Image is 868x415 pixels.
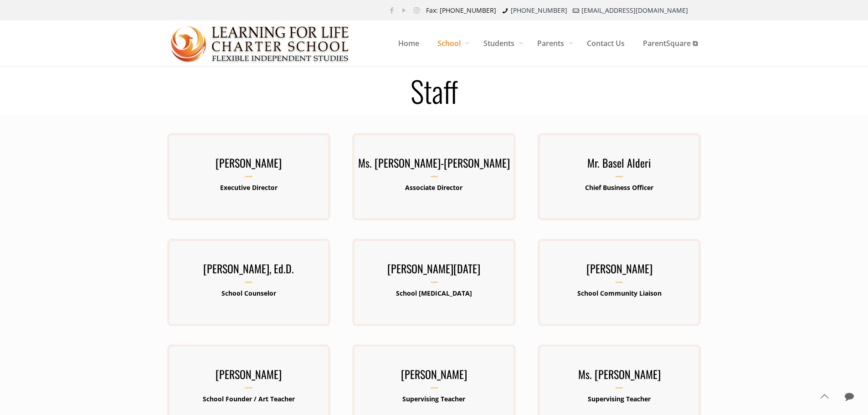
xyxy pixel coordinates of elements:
[634,20,707,66] a: ParentSquare ⧉
[538,154,701,177] h3: Mr. Basel Alderi
[203,395,295,403] b: School Founder / Art Teacher
[474,30,528,57] span: Students
[400,5,409,15] a: YouTube icon
[167,259,330,283] h3: [PERSON_NAME], Ed.D.
[585,183,653,192] b: Chief Business Officer
[352,154,515,177] h3: Ms. [PERSON_NAME]-[PERSON_NAME]
[387,5,397,15] a: Facebook icon
[389,30,428,57] span: Home
[578,20,634,66] a: Contact Us
[412,5,421,15] a: Instagram icon
[352,259,515,283] h3: [PERSON_NAME][DATE]
[815,387,834,406] a: Back to top icon
[538,365,701,389] h3: Ms. [PERSON_NAME]
[396,289,472,297] b: School [MEDICAL_DATA]
[402,395,465,403] b: Supervising Teacher
[572,6,581,15] i: mail
[634,30,707,57] span: ParentSquare ⧉
[389,20,428,66] a: Home
[474,20,528,66] a: Students
[538,259,701,283] h3: [PERSON_NAME]
[352,365,515,389] h3: [PERSON_NAME]
[167,154,330,177] h3: [PERSON_NAME]
[511,6,567,15] a: [PHONE_NUMBER]
[220,183,277,192] b: Executive Director
[578,30,634,57] span: Contact Us
[528,20,578,66] a: Parents
[588,395,651,403] b: Supervising Teacher
[221,289,276,297] b: School Counselor
[428,20,474,66] a: School
[405,183,462,192] b: Associate Director
[528,30,578,57] span: Parents
[156,76,712,105] h1: Staff
[577,289,662,297] b: School Community Liaison
[171,20,350,66] a: Learning for Life Charter School
[581,6,688,15] a: [EMAIL_ADDRESS][DOMAIN_NAME]
[171,21,350,67] img: Staff
[167,365,330,389] h3: [PERSON_NAME]
[501,6,510,15] i: phone
[428,30,474,57] span: School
